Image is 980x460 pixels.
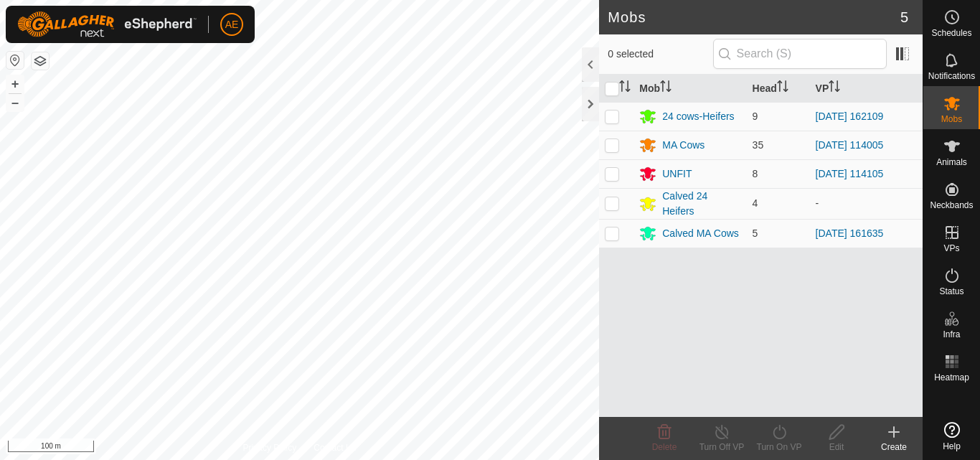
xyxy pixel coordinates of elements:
[662,138,705,153] div: MA Cows
[943,244,959,253] span: VPs
[662,189,740,219] div: Calved 24 Heifers
[928,72,975,80] span: Notifications
[6,94,24,111] button: –
[777,83,788,94] p-sorticon: Activate to sort
[753,197,758,209] span: 4
[943,330,960,339] span: Infra
[816,139,884,151] a: [DATE] 114005
[808,441,865,454] div: Edit
[17,11,197,37] img: Gallagher Logo
[32,52,49,70] button: Map Layers
[662,226,739,241] div: Calved MA Cows
[6,75,24,93] button: +
[810,75,923,103] th: VP
[753,227,758,239] span: 5
[941,115,962,123] span: Mobs
[6,52,24,69] button: Reset Map
[753,168,758,179] span: 8
[816,168,884,179] a: [DATE] 114105
[608,9,900,26] h2: Mobs
[865,441,923,454] div: Create
[225,17,239,32] span: AE
[314,441,356,454] a: Contact Us
[753,111,758,122] span: 9
[934,373,969,382] span: Heatmap
[652,442,677,452] span: Delete
[900,6,908,28] span: 5
[660,83,672,94] p-sorticon: Activate to sort
[747,75,810,103] th: Head
[936,158,967,166] span: Animals
[753,139,764,151] span: 35
[693,441,750,454] div: Turn Off VP
[810,188,923,219] td: -
[633,75,746,103] th: Mob
[243,441,297,454] a: Privacy Policy
[816,227,884,239] a: [DATE] 161635
[608,47,712,62] span: 0 selected
[829,83,840,94] p-sorticon: Activate to sort
[923,416,980,456] a: Help
[662,109,734,124] div: 24 cows-Heifers
[816,111,884,122] a: [DATE] 162109
[930,201,973,210] span: Neckbands
[943,442,961,451] span: Help
[931,29,971,37] span: Schedules
[662,166,692,182] div: UNFIT
[713,39,887,69] input: Search (S)
[750,441,808,454] div: Turn On VP
[939,287,963,296] span: Status
[619,83,631,94] p-sorticon: Activate to sort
